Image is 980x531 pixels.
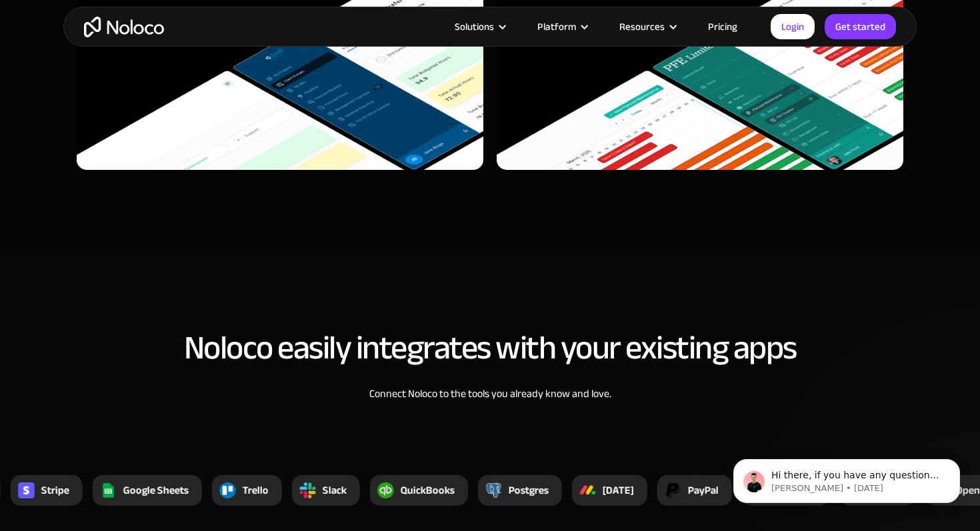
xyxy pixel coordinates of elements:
div: Postgres [509,482,549,498]
div: Connect Noloco to the tools you already know and love. [313,386,667,402]
div: Solutions [455,18,494,35]
h2: Noloco easily integrates with your existing apps [77,330,903,366]
div: Resources [619,18,665,35]
div: QuickBooks [401,482,455,498]
iframe: Intercom notifications message [713,431,980,524]
div: Platform [537,18,576,35]
a: Login [771,14,815,39]
div: Trello [243,482,269,498]
a: Pricing [691,18,754,35]
div: [DATE] [603,482,634,498]
div: PayPal [688,482,719,498]
a: home [84,17,164,37]
div: Solutions [438,18,521,35]
div: Platform [521,18,603,35]
div: Resources [603,18,691,35]
div: Google Sheets [123,482,189,498]
div: Stripe [41,482,69,498]
div: Slack [323,482,347,498]
a: Get started [825,14,896,39]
